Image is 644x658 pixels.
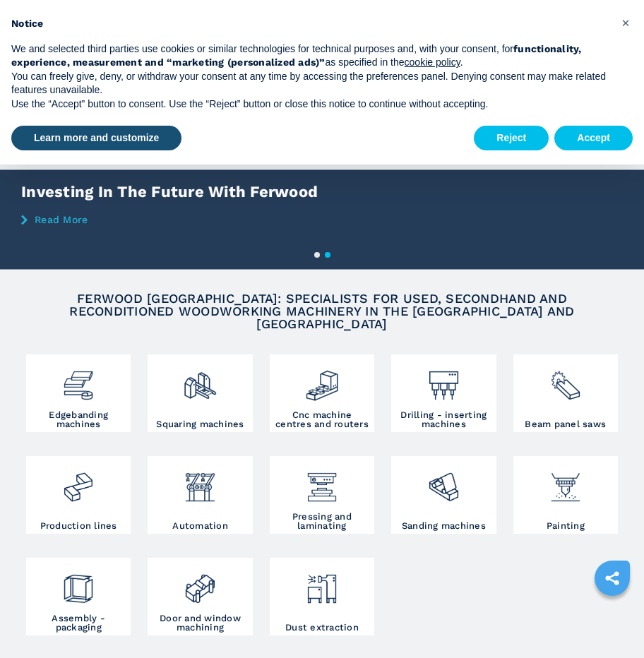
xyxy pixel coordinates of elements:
h3: Door and window machining [151,614,249,632]
a: Painting [513,456,618,534]
a: Drilling - inserting machines [391,354,496,432]
a: Production lines [26,456,131,534]
img: verniciatura_1.png [549,460,583,504]
strong: functionality, experience, measurement and “marketing (personalized ads)” [11,43,582,68]
h3: Automation [172,521,228,530]
h3: Pressing and laminating [273,512,371,530]
h2: Notice [11,17,610,31]
p: We and selected third parties use cookies or similar technologies for technical purposes and, wit... [11,42,610,70]
a: Cnc machine centres and routers [270,354,374,432]
h3: Sanding machines [402,521,486,530]
h3: Assembly - packaging [30,614,127,632]
img: centro_di_lavoro_cnc_2.png [305,358,339,402]
img: linee_di_produzione_2.png [61,460,95,504]
h2: FERWOOD [GEOGRAPHIC_DATA]: SPECIALISTS FOR USED, SECONDHAND AND RECONDITIONED WOODWORKING MACHINE... [48,292,596,330]
img: montaggio_imballaggio_2.png [61,561,95,606]
button: 1 [314,252,320,258]
h3: Cnc machine centres and routers [273,410,371,429]
a: Dust extraction [270,558,374,635]
h3: Squaring machines [156,419,244,429]
h3: Edgebanding machines [30,410,127,429]
a: Beam panel saws [513,354,618,432]
img: levigatrici_2.png [427,460,460,504]
img: automazione.png [183,460,217,504]
img: squadratrici_2.png [183,358,217,402]
a: Door and window machining [148,558,252,635]
img: bordatrici_1.png [61,358,95,402]
button: Accept [554,126,633,151]
a: cookie policy [405,56,460,68]
a: sharethis [595,561,630,596]
a: Assembly - packaging [26,558,131,635]
button: Close this notice [614,11,637,34]
button: Learn more and customize [11,126,181,151]
img: foratrici_inseritrici_2.png [427,358,460,402]
img: aspirazione_1.png [305,561,339,606]
iframe: Chat [584,594,633,647]
h3: Dust extraction [285,623,359,632]
a: Automation [148,456,252,534]
h3: Drilling - inserting machines [395,410,492,429]
p: Use the “Accept” button to consent. Use the “Reject” button or close this notice to continue with... [11,97,610,112]
a: Sanding machines [391,456,496,534]
h3: Production lines [40,521,117,530]
img: pressa-strettoia.png [305,460,339,504]
button: 2 [325,252,330,258]
a: Squaring machines [148,354,252,432]
span: × [621,14,630,31]
p: You can freely give, deny, or withdraw your consent at any time by accessing the preferences pane... [11,70,610,97]
h3: Painting [547,521,585,530]
button: Reject [474,126,549,151]
img: sezionatrici_2.png [549,358,583,402]
img: lavorazione_porte_finestre_2.png [183,561,217,606]
h3: Beam panel saws [525,419,606,429]
a: Edgebanding machines [26,354,131,432]
a: Pressing and laminating [270,456,374,534]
